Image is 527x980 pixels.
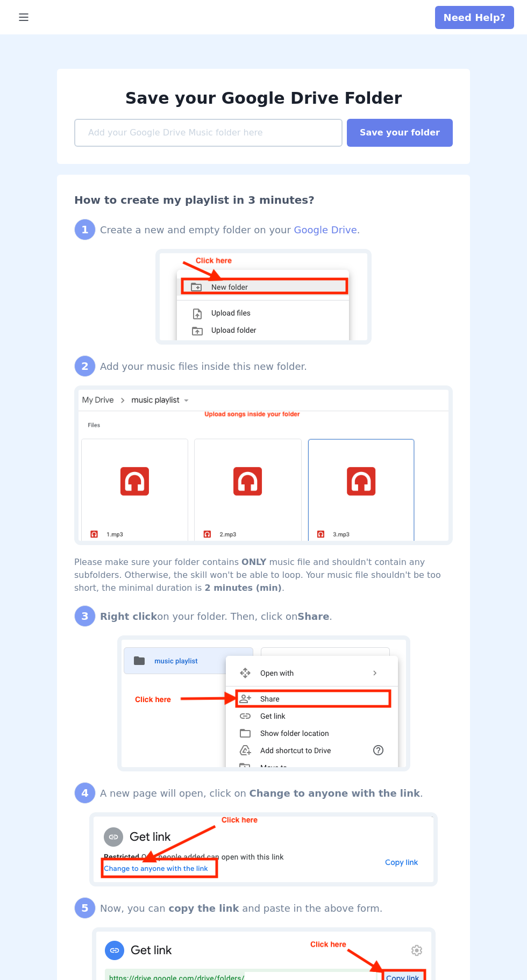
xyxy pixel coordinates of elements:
div: 3 [74,605,96,627]
b: Change to anyone with the link [250,788,420,799]
div: 5 [74,897,96,919]
a: Google Drive [294,224,357,235]
a: Need Help? [435,13,514,23]
div: Add your music files inside this new folder. [100,359,307,374]
h1: Save your Google Drive Folder [74,86,453,110]
b: ONLY [241,557,266,567]
div: A new page will open, click on . [100,786,423,800]
b: Share [297,611,329,622]
div: 1 [74,219,96,240]
b: Right click [100,611,157,622]
div: Now, you can and paste in the above form. [100,901,382,915]
b: copy the link [169,903,239,914]
div: Please make sure your folder contains music file and shouldn't contain any subfolders. Otherwise,... [74,556,453,595]
img: Make your folder public [89,812,438,886]
button: Need Help? [435,6,514,29]
b: 2 minutes (min) [204,583,281,593]
div: Create a new and empty folder on your . [100,223,360,237]
div: 4 [74,782,96,804]
button: Save your folder [347,119,453,147]
img: Create a new folder [155,249,372,345]
input: Add your Google Drive Music folder here [74,119,343,147]
img: Upload your songs inside your folder [74,385,453,545]
h2: How to create my playlist in 3 minutes? [74,192,453,208]
div: on your folder. Then, click on . [100,609,332,624]
img: Share your folder [117,635,410,771]
div: 2 [74,355,96,377]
